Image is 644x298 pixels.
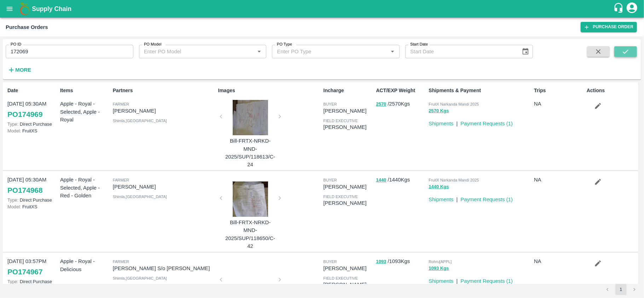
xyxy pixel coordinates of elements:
p: NA [534,257,584,265]
span: Farmer [113,102,129,106]
p: Items [60,87,110,94]
button: open drawer [1,1,18,17]
a: Purchase Order [581,22,637,32]
button: Open [255,47,264,56]
p: [DATE] 05:30AM [7,176,57,184]
p: [PERSON_NAME] [323,107,373,115]
p: Direct Purchase [7,197,57,203]
span: field executive [323,195,358,199]
span: Farmer [113,178,129,182]
p: [PERSON_NAME] [113,107,215,115]
p: [PERSON_NAME] [323,199,373,207]
p: NA [534,100,584,108]
p: [DATE] 03:57PM [7,257,57,265]
a: Shipments [429,278,453,284]
span: field executive [323,119,358,123]
div: customer-support [613,2,626,15]
button: Choose date [519,45,532,58]
button: page 1 [615,284,627,295]
span: Type: [7,121,18,127]
button: Open [388,47,397,56]
a: PO174967 [7,266,42,278]
span: buyer [323,178,337,182]
p: Apple - Royal - Delicious [60,257,110,273]
span: Model: [7,128,21,133]
p: NA [534,176,584,184]
input: Enter PO Type [274,47,377,56]
p: Date [7,87,57,94]
p: / 1440 Kgs [376,176,426,184]
span: buyer [323,102,337,106]
p: Direct Purchase [7,121,57,127]
button: More [6,64,33,76]
input: Start Date [405,45,516,58]
span: Shimla , [GEOGRAPHIC_DATA] [113,119,167,123]
button: 2570 [376,100,386,108]
a: Payment Requests (1) [460,278,513,284]
div: | [453,117,458,127]
p: Direct Purchase [7,278,57,285]
a: Payment Requests (1) [460,121,513,126]
a: Supply Chain [32,4,613,14]
p: FruitXS [7,127,57,134]
span: Type: [7,197,18,203]
span: Type: [7,279,18,284]
p: Actions [587,87,637,94]
p: Apple - Royal - Selected, Apple - Red - Golden [60,176,110,199]
p: [DATE] 05:30AM [7,100,57,108]
span: FruitX Narkanda Mandi 2025 [429,178,479,182]
button: 1093 Kgs [429,264,449,273]
span: Farmer [113,260,129,264]
button: 2570 Kgs [429,107,449,115]
label: Start Date [410,42,428,47]
span: field executive [323,276,358,280]
div: | [453,274,458,285]
p: Partners [113,87,215,94]
p: [PERSON_NAME] [323,123,373,131]
span: Rohru[APPL] [429,260,452,264]
p: [PERSON_NAME] [323,281,373,288]
span: Model: [7,204,21,209]
p: / 1093 Kgs [376,257,426,266]
p: [PERSON_NAME] [323,264,373,272]
span: FruitX Narkanda Mandi 2025 [429,102,479,106]
p: Bill-FRTX-NRKD-MND-2025/SUP/118613/C-24 [224,137,277,168]
p: Incharge [323,87,373,94]
p: Trips [534,87,584,94]
p: / 2570 Kgs [376,100,426,108]
button: 1440 [376,176,386,184]
button: 1093 [376,258,386,266]
p: [PERSON_NAME] S/o [PERSON_NAME] [113,264,215,272]
span: buyer [323,260,337,264]
p: Images [218,87,321,94]
div: Purchase Orders [6,23,48,32]
div: account of current user [626,1,638,16]
span: Shimla , [GEOGRAPHIC_DATA] [113,276,167,280]
p: [PERSON_NAME] [323,183,373,191]
p: FruitXS [7,203,57,210]
a: Shipments [429,121,453,126]
a: PO174969 [7,108,42,121]
label: PO Type [277,42,292,47]
span: Shimla , [GEOGRAPHIC_DATA] [113,195,167,199]
input: Enter PO Model [141,47,244,56]
img: logo [18,2,32,16]
strong: More [15,67,31,73]
label: PO ID [11,42,21,47]
b: Supply Chain [32,5,71,12]
input: Enter PO ID [6,45,133,58]
a: PO174968 [7,184,42,197]
button: 1440 Kgs [429,183,449,191]
label: PO Model [144,42,162,47]
p: Bill-FRTX-NRKD-MND-2025/SUP/118650/C-42 [224,219,277,250]
div: | [453,193,458,203]
a: Payment Requests (1) [460,197,513,202]
p: Apple - Royal - Selected, Apple - Royal [60,100,110,124]
a: Shipments [429,197,453,202]
p: ACT/EXP Weight [376,87,426,94]
p: Shipments & Payment [429,87,531,94]
p: [PERSON_NAME] [113,183,215,191]
nav: pagination navigation [601,284,641,295]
